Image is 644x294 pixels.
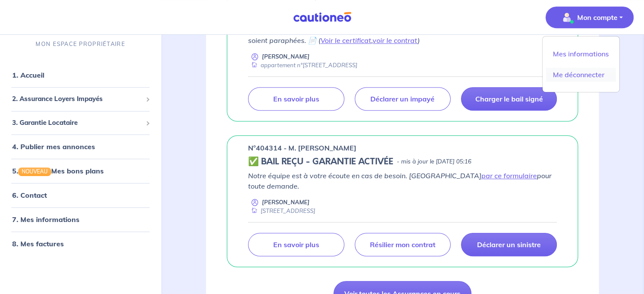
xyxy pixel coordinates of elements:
[3,235,157,252] div: 8. Mes factures
[12,94,142,104] span: 2. Assurance Loyers Impayés
[248,87,344,111] a: En savoir plus
[248,157,393,167] h5: ✅ BAIL REÇU - GARANTIE ACTIVÉE
[262,52,310,61] p: [PERSON_NAME]
[546,68,616,82] a: Me déconnecter
[3,114,157,131] div: 3. Garantie Locataire
[248,157,557,167] div: state: CONTRACT-VALIDATED, Context: ,MAYBE-CERTIFICATE,,LESSOR-DOCUMENTS,IS-ODEALIM
[290,12,355,23] img: Cautioneo
[12,215,79,224] a: 7. Mes informations
[12,167,104,175] a: 5.NOUVEAUMes bons plans
[481,171,537,180] a: par ce formulaire
[248,143,356,153] p: n°404314 - M. [PERSON_NAME]
[262,198,310,206] p: [PERSON_NAME]
[248,61,357,69] div: appartement n°[STREET_ADDRESS]
[3,138,157,155] div: 4. Publier mes annonces
[12,71,44,79] a: 1. Accueil
[560,10,574,24] img: illu_account_valid_menu.svg
[577,12,618,23] p: Mon compte
[370,95,435,103] p: Déclarer un impayé
[3,162,157,180] div: 5.NOUVEAUMes bons plans
[475,95,543,103] p: Charger le bail signé
[248,233,344,256] a: En savoir plus
[477,240,541,249] p: Déclarer un sinistre
[3,91,157,108] div: 2. Assurance Loyers Impayés
[355,233,451,256] a: Résilier mon contrat
[12,142,95,151] a: 4. Publier mes annonces
[461,87,557,111] a: Charger le bail signé
[546,7,634,28] button: illu_account_valid_menu.svgMon compte
[3,186,157,204] div: 6. Contact
[542,36,620,92] div: illu_account_valid_menu.svgMon compte
[355,87,451,111] a: Déclarer un impayé
[320,36,371,45] a: Voir le certificat
[12,191,47,199] a: 6. Contact
[248,170,557,191] p: Notre équipe est à votre écoute en cas de besoin. [GEOGRAPHIC_DATA] pour toute demande.
[3,211,157,228] div: 7. Mes informations
[397,157,471,166] p: - mis à jour le [DATE] 05:16
[273,95,319,103] p: En savoir plus
[3,66,157,84] div: 1. Accueil
[273,240,319,249] p: En savoir plus
[36,40,125,48] p: MON ESPACE PROPRIÉTAIRE
[12,118,142,127] span: 3. Garantie Locataire
[546,47,616,61] a: Mes informations
[461,233,557,256] a: Déclarer un sinistre
[248,207,315,215] div: [STREET_ADDRESS]
[373,36,418,45] a: voir le contrat
[370,240,435,249] p: Résilier mon contrat
[12,239,64,248] a: 8. Mes factures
